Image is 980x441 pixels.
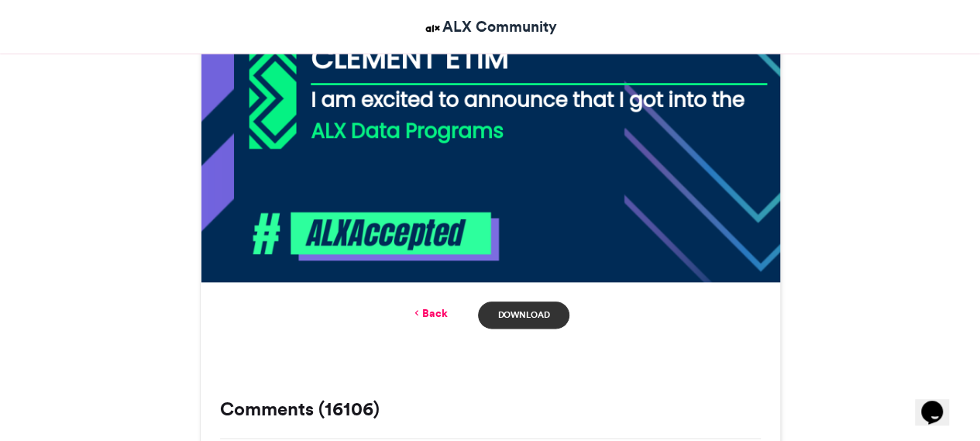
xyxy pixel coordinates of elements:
[423,19,442,38] img: ALX Community
[423,16,557,38] a: ALX Community
[220,400,761,419] h3: Comments (16106)
[411,305,447,322] a: Back
[478,301,569,329] a: Download
[915,379,965,425] iframe: chat widget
